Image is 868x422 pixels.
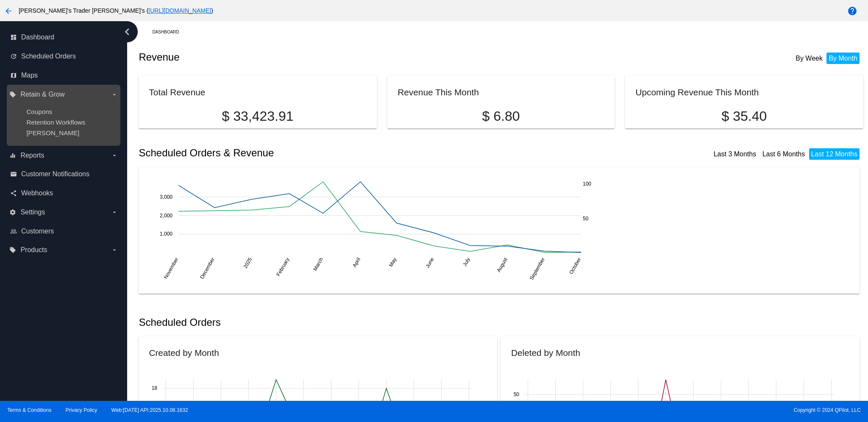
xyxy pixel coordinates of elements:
a: people_outline Customers [10,225,118,238]
mat-icon: arrow_back [3,6,14,16]
span: Scheduled Orders [21,53,76,60]
span: Retain & Grow [20,91,64,98]
text: July [462,256,472,267]
i: settings [9,209,16,216]
a: [URL][DOMAIN_NAME] [148,7,211,14]
a: Last 6 Months [762,150,805,158]
text: May [388,256,398,268]
span: Copyright © 2024 QPilot, LLC [441,407,861,413]
text: October [568,256,582,275]
i: arrow_drop_down [111,152,118,159]
text: August [496,256,509,273]
a: map Maps [10,69,118,82]
text: 18 [152,386,158,391]
i: arrow_drop_down [111,209,118,216]
text: April [351,256,362,268]
i: arrow_drop_down [111,247,118,253]
span: Products [20,246,47,254]
text: 2,000 [160,212,172,218]
i: chevron_left [120,25,134,39]
i: equalizer [9,152,16,159]
span: Reports [20,152,44,159]
a: Last 12 Months [811,150,857,158]
a: share Webhooks [10,186,118,200]
text: 50 [514,391,520,397]
h2: Total Revenue [149,87,205,97]
h2: Upcoming Revenue This Month [635,87,759,97]
h2: Revenue [139,51,501,63]
h2: Deleted by Month [511,348,580,358]
a: email Customer Notifications [10,167,118,181]
p: $ 33,423.91 [149,108,366,124]
i: local_offer [9,247,16,253]
i: local_offer [9,91,16,98]
a: Privacy Policy [66,407,97,413]
mat-icon: help [847,6,857,16]
text: 2025 [242,256,253,269]
text: September [529,256,546,281]
text: 1,000 [160,231,172,237]
i: dashboard [10,34,17,41]
li: By Week [793,53,825,64]
a: Web:[DATE] API:2025.10.08.1632 [111,407,188,413]
span: Customer Notifications [21,170,89,178]
i: map [10,72,17,79]
a: update Scheduled Orders [10,50,118,63]
text: 3,000 [160,194,172,200]
a: Last 3 Months [714,150,757,158]
text: December [199,256,216,280]
a: Terms & Conditions [7,407,51,413]
p: $ 35.40 [635,108,853,124]
a: Dashboard [152,25,186,39]
span: Webhooks [21,189,53,197]
h2: Revenue This Month [398,87,479,97]
a: Coupons [26,108,52,115]
span: Dashboard [21,33,54,41]
a: Retention Workflows [26,119,85,126]
text: February [275,256,291,277]
h2: Scheduled Orders & Revenue [139,147,501,159]
span: Settings [20,208,45,216]
i: email [10,171,17,178]
h2: Scheduled Orders [139,316,501,328]
i: share [10,190,17,197]
text: 50 [583,216,589,222]
a: [PERSON_NAME] [26,129,79,136]
text: June [425,256,435,269]
p: $ 6.80 [398,108,604,124]
span: [PERSON_NAME]'s Trader [PERSON_NAME]'s ( ) [19,7,213,14]
i: update [10,53,17,60]
h2: Created by Month [149,348,219,358]
text: 100 [583,180,591,186]
i: arrow_drop_down [111,91,118,98]
span: Maps [21,72,38,79]
text: March [312,256,325,272]
a: dashboard Dashboard [10,31,118,44]
span: Customers [21,228,54,235]
li: By Month [826,53,860,64]
text: November [163,256,180,280]
i: people_outline [10,228,17,235]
